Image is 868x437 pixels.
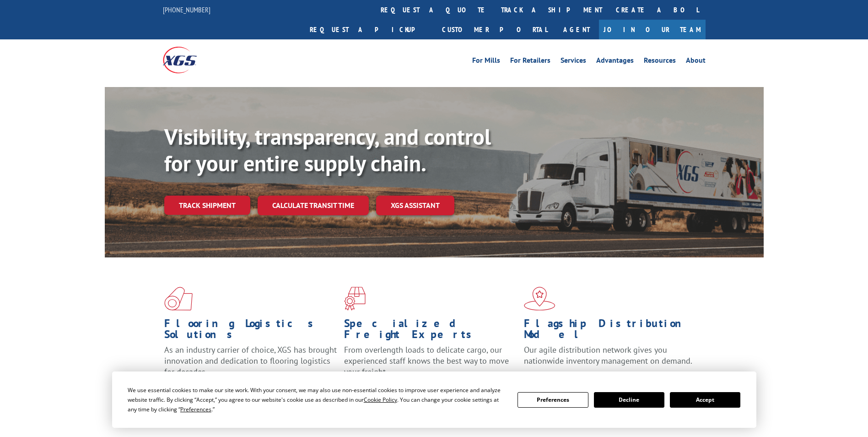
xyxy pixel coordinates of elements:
a: [PHONE_NUMBER] [163,5,210,14]
b: Visibility, transparency, and control for your entire supply chain. [164,122,491,177]
span: Preferences [180,405,211,413]
a: For Retailers [510,57,550,67]
p: From overlength loads to delicate cargo, our experienced staff knows the best way to move your fr... [344,344,517,385]
a: Request a pickup [303,20,435,39]
div: We use essential cookies to make our site work. With your consent, we may also use non-essential ... [128,385,507,414]
div: Cookie Consent Prompt [112,371,756,428]
button: Accept [670,392,740,408]
span: Our agile distribution network gives you nationwide inventory management on demand. [524,344,692,366]
a: Advantages [596,57,634,67]
span: Cookie Policy [364,396,397,404]
a: Calculate transit time [258,196,369,215]
a: For Mills [472,57,500,67]
a: Join Our Team [599,20,706,39]
img: xgs-icon-flagship-distribution-model-red [524,287,555,311]
a: About [686,57,706,67]
img: xgs-icon-focused-on-flooring-red [344,287,366,311]
span: As an industry carrier of choice, XGS has brought innovation and dedication to flooring logistics... [164,344,337,377]
img: xgs-icon-total-supply-chain-intelligence-red [164,287,193,311]
a: Services [561,57,586,67]
a: Track shipment [164,196,250,215]
a: XGS ASSISTANT [376,196,454,215]
h1: Flooring Logistics Solutions [164,318,337,344]
a: Customer Portal [435,20,554,39]
h1: Specialized Freight Experts [344,318,517,344]
button: Decline [594,392,664,408]
a: Resources [644,57,676,67]
a: Agent [554,20,599,39]
button: Preferences [518,392,588,408]
h1: Flagship Distribution Model [524,318,697,344]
